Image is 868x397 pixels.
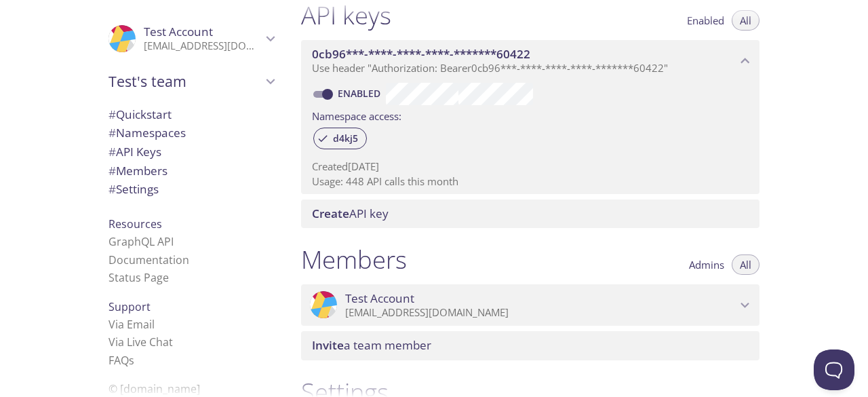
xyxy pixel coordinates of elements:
span: # [108,144,116,159]
div: Test Account [98,16,285,61]
h1: Members [301,244,407,275]
div: Namespaces [98,124,285,143]
button: Admins [681,254,732,275]
div: Invite a team member [301,331,759,360]
div: Test Account [301,284,759,326]
label: Namespace access: [312,105,401,125]
div: Quickstart [98,105,285,124]
p: [EMAIL_ADDRESS][DOMAIN_NAME] [144,39,262,53]
div: Test's team [98,64,285,99]
span: d4kj5 [325,132,366,145]
span: Quickstart [108,107,172,122]
span: Members [108,163,167,178]
a: FAQ [108,353,134,368]
p: Created [DATE] [312,159,749,174]
span: Namespaces [108,125,186,140]
p: Usage: 448 API calls this month [312,174,749,189]
span: Invite [312,337,344,353]
span: API key [312,206,389,221]
span: # [108,181,116,197]
button: All [732,254,759,275]
iframe: Help Scout Beacon - Open [814,349,854,390]
span: a team member [312,337,431,353]
p: [EMAIL_ADDRESS][DOMAIN_NAME] [345,306,736,320]
span: Test Account [345,291,414,306]
div: Members [98,162,285,181]
a: Via Email [108,317,155,332]
span: Settings [108,181,159,197]
span: Test's team [108,72,262,91]
span: s [129,353,134,368]
a: Via Live Chat [108,335,173,349]
div: d4kj5 [313,128,367,149]
span: # [108,107,116,122]
span: Test Account [144,24,213,39]
div: Team Settings [98,180,285,199]
a: Documentation [108,252,189,267]
span: Support [108,299,151,314]
span: # [108,125,116,140]
a: Status Page [108,270,169,285]
div: Create API Key [301,200,759,228]
span: API Keys [108,144,161,159]
span: Create [312,206,349,221]
a: Enabled [336,87,386,100]
span: # [108,163,116,178]
div: API Keys [98,143,285,162]
span: Resources [108,216,162,231]
a: GraphQL API [108,234,174,249]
